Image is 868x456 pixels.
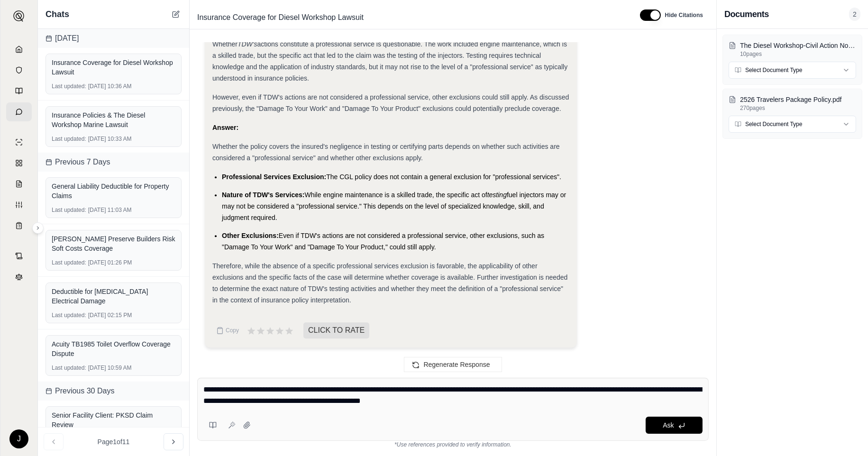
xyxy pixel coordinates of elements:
[212,143,560,162] span: Whether the policy covers the insured's negligence in testing or certifying parts depends on whet...
[52,364,175,372] div: [DATE] 10:59 AM
[238,40,257,48] em: TDW's
[6,246,32,265] a: Contract Analysis
[52,110,175,129] div: Insurance Policies & The Diesel Workshop Marine Lawsuit
[849,8,860,21] span: 2
[729,41,856,58] button: The Diesel Workshop-Civil Action No. 0_25-cv-61079-AHS.pdf10pages
[13,10,25,22] img: Expand sidebar
[423,361,490,368] span: Regenerate Response
[740,104,856,112] p: 270 pages
[740,50,856,58] p: 10 pages
[52,234,175,253] div: [PERSON_NAME] Preserve Builders Risk Soft Costs Coverage
[9,429,28,448] div: J
[38,382,189,401] div: Previous 30 Days
[724,8,769,21] h3: Documents
[170,9,182,20] button: New Chat
[193,10,367,25] span: Insurance Coverage for Diesel Workshop Lawsuit
[222,173,326,181] span: Professional Services Exclusion:
[6,216,32,235] a: Coverage Table
[52,182,175,201] div: General Liability Deductible for Property Claims
[6,195,32,214] a: Custom Report
[6,154,32,173] a: Policy Comparisons
[46,8,69,21] span: Chats
[404,357,502,372] button: Regenerate Response
[212,124,238,131] strong: Answer:
[6,61,32,80] a: Documents Vault
[52,82,175,90] div: [DATE] 10:36 AM
[212,262,567,304] span: Therefore, while the absence of a specific professional services exclusion is favorable, the appl...
[222,232,544,251] span: Even if TDW's actions are not considered a professional service, other exclusions, such as "Damag...
[222,191,305,199] span: Nature of TDW's Services:
[193,10,629,25] div: Edit Title
[52,311,86,319] span: Last updated:
[740,41,856,50] p: The Diesel Workshop-Civil Action No. 0_25-cv-61079-AHS.pdf
[52,135,86,143] span: Last updated:
[197,441,709,448] div: *Use references provided to verify information.
[52,287,175,306] div: Deductible for [MEDICAL_DATA] Electrical Damage
[326,173,561,181] span: The CGL policy does not contain a general exclusion for "professional services".
[646,417,703,434] button: Ask
[6,174,32,193] a: Claim Coverage
[6,40,32,59] a: Home
[487,191,507,199] span: testing
[740,95,856,104] p: 2526 Travelers Package Policy.pdf
[52,311,175,319] div: [DATE] 02:15 PM
[52,259,175,266] div: [DATE] 01:26 PM
[52,339,175,358] div: Acuity TB1985 Toilet Overflow Coverage Dispute
[226,327,239,334] span: Copy
[6,133,32,152] a: Single Policy
[9,7,28,26] button: Expand sidebar
[6,102,32,121] a: Chat
[212,93,569,112] span: However, even if TDW's actions are not considered a professional service, other exclusions could ...
[212,40,238,48] span: Whether
[729,95,856,112] button: 2526 Travelers Package Policy.pdf270pages
[212,321,243,340] button: Copy
[212,40,567,82] span: actions constitute a professional service is questionable. The work included engine maintenance, ...
[303,322,369,338] span: CLICK TO RATE
[6,267,32,286] a: Legal Search Engine
[305,191,487,199] span: While engine maintenance is a skilled trade, the specific act of
[52,206,86,214] span: Last updated:
[663,421,674,429] span: Ask
[52,364,86,372] span: Last updated:
[6,82,32,100] a: Prompt Library
[222,191,566,221] span: fuel injectors may or may not be considered a "professional service." This depends on the level o...
[52,58,175,77] div: Insurance Coverage for Diesel Workshop Lawsuit
[52,82,86,90] span: Last updated:
[222,232,279,239] span: Other Exclusions:
[52,410,175,429] div: Senior Facility Client: PKSD Claim Review
[52,135,175,143] div: [DATE] 10:33 AM
[38,29,189,48] div: [DATE]
[98,437,130,447] span: Page 1 of 11
[52,259,86,266] span: Last updated:
[32,222,44,234] button: Expand sidebar
[665,11,703,19] span: Hide Citations
[38,153,189,172] div: Previous 7 Days
[52,206,175,214] div: [DATE] 11:03 AM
